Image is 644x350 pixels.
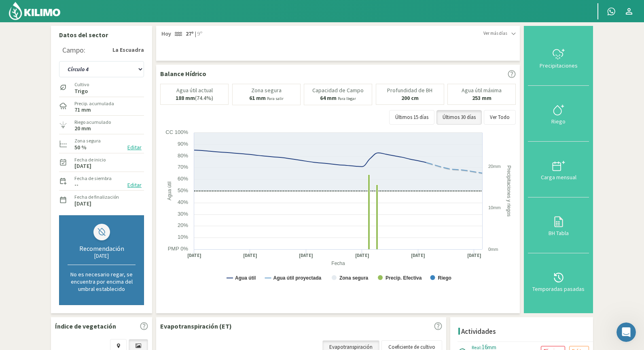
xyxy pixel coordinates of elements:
[467,252,481,259] text: [DATE]
[74,175,112,182] label: Fecha de siembra
[62,46,85,54] div: Campo:
[338,96,356,101] small: Para llegar
[125,180,144,190] button: Editar
[125,143,144,152] button: Editar
[68,271,136,293] p: No es necesario regar, se encuentra por encima del umbral establecido
[235,275,256,281] text: Agua útil
[74,89,89,94] label: Trigo
[488,164,501,169] text: 20mm
[160,69,206,78] p: Balance Hídrico
[167,181,172,200] text: Agua útil
[165,129,188,135] text: CC 100%
[74,107,91,112] label: 71 mm
[436,110,482,125] button: Últimos 30 días
[251,87,282,93] p: Zona segura
[273,275,322,281] text: Agua útil proyectada
[74,119,111,126] label: Riego acumulado
[178,176,188,182] text: 60%
[528,30,589,86] button: Precipitaciones
[401,94,419,102] b: 200 cm
[530,119,587,124] div: Riego
[411,252,425,259] text: [DATE]
[339,275,369,281] text: Zona segura
[74,156,106,163] label: Fecha de inicio
[462,87,502,93] p: Agua útil máxima
[488,247,498,252] text: 0mm
[74,201,91,206] label: [DATE]
[243,252,257,259] text: [DATE]
[8,1,61,21] img: Kilimo
[68,244,136,252] div: Recomendación
[55,321,116,331] p: Índice de vegetación
[461,328,496,335] h4: Actividades
[160,321,232,331] p: Evapotranspiración (ET)
[176,95,213,101] p: (74.4%)
[74,193,119,201] label: Fecha de finalización
[59,30,144,40] p: Datos del sector
[176,87,213,93] p: Agua útil actual
[355,252,369,259] text: [DATE]
[331,261,345,266] text: Fecha
[160,30,171,38] span: Hoy
[528,142,589,197] button: Carga mensual
[389,110,434,125] button: Últimos 15 días
[178,141,188,147] text: 90%
[530,286,587,292] div: Temporadas pasadas
[68,252,136,259] div: [DATE]
[74,126,91,131] label: 20 mm
[312,87,364,93] p: Capacidad de Campo
[484,110,516,125] button: Ver Todo
[506,165,512,216] text: Precipitaciones y riegos
[178,187,188,193] text: 50%
[528,197,589,253] button: BH Tabla
[530,63,587,68] div: Precipitaciones
[74,137,101,144] label: Zona segura
[320,94,337,102] b: 64 mm
[528,86,589,142] button: Riego
[528,253,589,309] button: Temporadas pasadas
[267,96,284,101] small: Para salir
[74,145,87,150] label: 50 %
[187,252,201,259] text: [DATE]
[530,174,587,180] div: Carga mensual
[178,211,188,217] text: 30%
[74,100,114,107] label: Precip. acumulada
[472,94,491,102] b: 253 mm
[616,322,636,342] iframe: Intercom live chat
[176,94,195,102] b: 188 mm
[178,234,188,240] text: 10%
[178,153,188,159] text: 80%
[483,30,507,37] span: Ver más días
[249,94,266,102] b: 61 mm
[112,46,144,54] strong: La Escuadra
[168,246,189,252] text: PMP 0%
[387,87,432,93] p: Profundidad de BH
[488,205,501,210] text: 10mm
[74,163,91,169] label: [DATE]
[299,252,313,259] text: [DATE]
[386,275,422,281] text: Precip. Efectiva
[195,30,196,38] span: |
[438,275,451,281] text: Riego
[178,164,188,170] text: 70%
[74,182,78,187] label: --
[178,222,188,228] text: 20%
[530,230,587,236] div: BH Tabla
[74,81,89,88] label: Cultivo
[178,199,188,205] text: 40%
[186,30,194,37] strong: 27º
[196,30,202,38] span: 9º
